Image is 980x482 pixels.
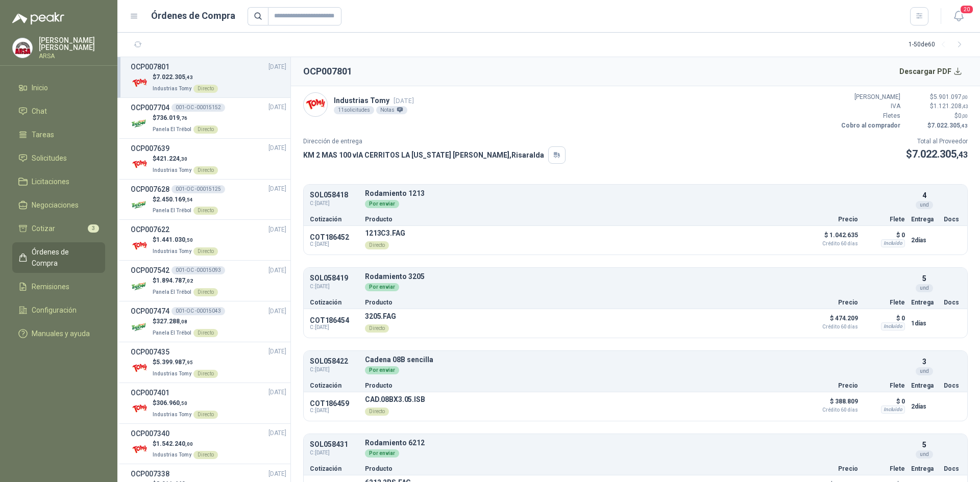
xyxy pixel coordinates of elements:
[962,113,968,119] span: ,00
[365,408,389,416] div: Directo
[365,299,801,306] p: Producto
[944,466,961,472] p: Docs
[32,223,55,234] span: Cotizar
[922,273,926,284] p: 5
[153,126,191,132] span: Panela El Trébol
[131,346,286,378] a: OCP007435[DATE] Company Logo$5.399.987,95Industrias TomyDirecto
[156,399,187,407] span: 306.960
[864,216,905,222] p: Flete
[131,224,286,256] a: OCP007622[DATE] Company Logo$1.441.030,50Industrias TomyDirecto
[916,284,933,292] div: und
[185,197,193,202] span: ,54
[268,469,286,479] span: [DATE]
[131,115,149,133] img: Company Logo
[911,383,938,389] p: Entrega
[365,439,905,447] p: Rodamiento 6212
[365,449,399,458] div: Por enviar
[310,233,359,241] p: COT186452
[906,137,968,146] p: Total al Proveedor
[268,184,286,194] span: [DATE]
[156,73,193,81] span: 7.022.305
[153,452,191,458] span: Industrias Tomy
[131,359,149,377] img: Company Logo
[310,274,359,282] p: SOL058419
[957,150,968,160] span: ,43
[153,371,191,376] span: Industrias Tomy
[153,317,218,326] p: $
[881,405,905,414] div: Incluido
[131,346,169,358] h3: OCP007435
[156,114,187,121] span: 736.019
[911,400,938,413] p: 2 días
[193,166,218,174] div: Directo
[193,451,218,459] div: Directo
[365,190,905,197] p: Rodamiento 1213
[131,468,169,479] h3: OCP007338
[864,395,905,408] p: $ 0
[131,143,286,175] a: OCP007639[DATE] Company Logo$421.224,30Industrias TomyDirecto
[153,154,218,164] p: $
[268,428,286,438] span: [DATE]
[193,329,218,337] div: Directo
[807,408,858,413] span: Crédito 60 días
[39,37,105,51] p: [PERSON_NAME] [PERSON_NAME]
[268,103,286,112] span: [DATE]
[185,360,193,365] span: ,95
[12,219,105,238] a: Cotizar3
[13,38,32,58] img: Company Logo
[864,312,905,324] p: $ 0
[864,229,905,241] p: $ 0
[32,153,67,164] span: Solicitudes
[365,283,399,291] div: Por enviar
[171,104,225,112] div: 001-OC -00015152
[365,216,801,222] p: Producto
[949,7,968,26] button: 20
[156,318,187,325] span: 327.288
[193,288,218,296] div: Directo
[131,400,149,418] img: Company Logo
[807,383,858,389] p: Precio
[12,242,105,273] a: Órdenes de Compra
[131,196,149,214] img: Company Logo
[131,156,149,173] img: Company Logo
[88,224,99,233] span: 3
[310,316,359,324] p: COT186454
[12,324,105,343] a: Manuales y ayuda
[131,237,149,255] img: Company Logo
[376,106,407,114] div: Notas
[944,299,961,306] p: Docs
[911,216,938,222] p: Entrega
[365,273,905,281] p: Rodamiento 3205
[839,111,900,121] p: Fletes
[310,241,359,247] span: C: [DATE]
[156,236,193,243] span: 1.441.030
[131,428,169,439] h3: OCP007340
[131,306,286,338] a: OCP007474001-OC -00015043[DATE] Company Logo$327.288,08Panela El TrébolDirecto
[171,266,225,274] div: 001-OC -00015093
[131,428,286,460] a: OCP007340[DATE] Company Logo$1.542.240,00Industrias TomyDirecto
[32,199,79,211] span: Negociaciones
[156,155,187,162] span: 421.224
[193,85,218,93] div: Directo
[131,143,169,154] h3: OCP007639
[906,92,968,102] p: $
[131,277,149,295] img: Company Logo
[268,62,286,72] span: [DATE]
[303,64,352,79] h2: OCP007801
[131,441,149,459] img: Company Logo
[131,61,169,72] h3: OCP007801
[32,129,54,140] span: Tareas
[12,102,105,121] a: Chat
[807,324,858,329] span: Crédito 60 días
[334,95,414,106] p: Industrias Tomy
[193,207,218,215] div: Directo
[153,358,218,367] p: $
[156,440,193,447] span: 1.542.240
[153,248,191,254] span: Industrias Tomy
[922,190,926,201] p: 4
[962,94,968,100] span: ,00
[906,102,968,111] p: $
[12,12,64,24] img: Logo peakr
[156,196,193,203] span: 2.450.169
[839,92,900,102] p: [PERSON_NAME]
